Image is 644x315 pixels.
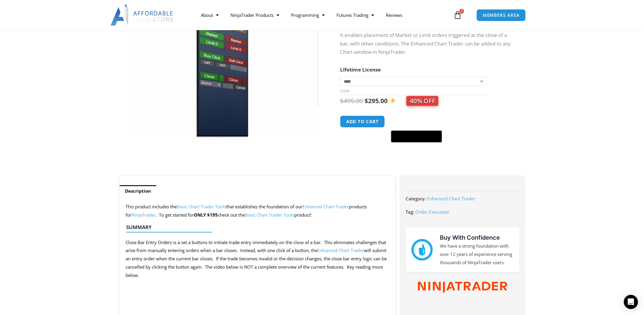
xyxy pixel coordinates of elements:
[477,9,526,21] a: MEMBERS AREA
[624,295,638,309] div: Open Intercom Messenger
[126,203,389,219] p: This product includes the that establishes the foundation of our products for . To get started for
[440,233,514,242] h3: Buy With Confidence
[365,97,388,105] bdi: 295.00
[126,224,384,230] h4: Summary
[218,212,311,218] span: check out the product!
[340,97,344,105] span: $
[285,8,331,22] a: Programming
[340,97,363,105] bdi: 495.00
[177,204,226,210] a: Basic Chart Trader Tools
[459,9,464,14] span: 0
[194,212,218,218] strong: ONLY $195
[406,96,438,106] span: 40% OFF
[331,8,380,22] a: Futures Trading
[391,131,442,142] button: Buy with GPay
[406,209,414,215] span: Tag:
[389,98,396,104] img: ✨
[340,146,513,151] iframe: PayPal Message 1
[126,238,389,280] p: Close Bar Entry Orders is a set a buttons to initiate trade entry immediately on the close of a b...
[365,97,368,105] span: $
[483,13,520,17] span: MEMBERS AREA
[318,247,364,253] a: Enhanced Chart Trader
[340,22,513,57] p: Close Bar Entry Orders is a module to expand the Enhanced Chart Trader. It enables placement of M...
[225,8,285,22] a: NinjaTrader Products
[131,212,155,218] a: NinjaTrader
[380,8,408,22] a: Reviews
[195,8,452,22] nav: Menu
[340,89,349,93] a: Clear options
[415,209,449,215] a: Order Execution
[412,239,433,260] img: mark thumbs good 43913 | Affordable Indicators – NinjaTrader
[418,282,507,293] img: NinjaTrader Wordmark color RGB | Affordable Indicators – NinjaTrader
[340,116,385,128] button: Add to cart
[120,185,156,197] a: Description
[440,242,514,267] p: We have a strong foundation with over 12 years of experience serving thousands of NinjaTrader users.
[445,7,471,24] a: 0
[427,196,475,202] a: Enhanced Chart Trader
[195,8,225,22] a: About
[245,212,294,218] a: Basic Chart Trader Tools
[303,204,349,210] a: Enhanced Chart Trader
[340,66,381,73] label: Lifetime License
[110,4,174,26] img: LogoAI | Affordable Indicators – NinjaTrader
[390,115,443,129] iframe: Secure express checkout frame
[406,196,426,202] span: Category:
